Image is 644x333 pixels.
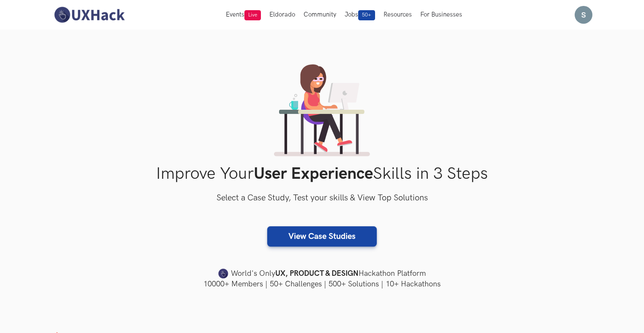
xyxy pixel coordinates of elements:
[52,279,593,289] h4: 10000+ Members | 50+ Challenges | 500+ Solutions | 10+ Hackathons
[274,64,370,156] img: lady working on laptop
[358,10,375,20] span: 50+
[218,268,228,279] img: uxhack-favicon-image.png
[254,164,373,184] strong: User Experience
[52,191,593,205] h3: Select a Case Study, Test your skills & View Top Solutions
[244,10,261,20] span: Live
[275,268,359,280] strong: UX, PRODUCT & DESIGN
[52,164,593,184] h1: Improve Your Skills in 3 Steps
[575,6,592,24] img: Your profile pic
[52,268,593,280] h4: World's Only Hackathon Platform
[267,226,377,247] a: View Case Studies
[52,6,127,24] img: UXHack-logo.png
